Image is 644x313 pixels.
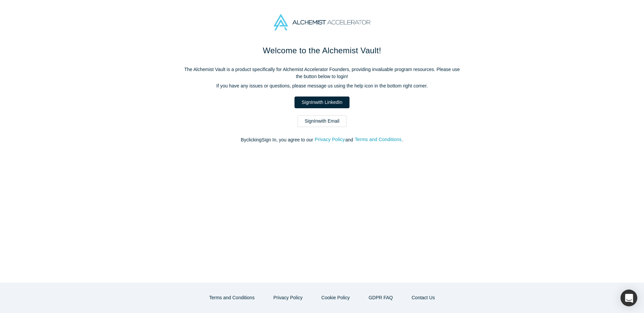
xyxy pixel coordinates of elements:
button: Contact Us [405,292,442,304]
a: GDPR FAQ [362,292,400,304]
h1: Welcome to the Alchemist Vault! [181,45,463,57]
p: If you have any issues or questions, please message us using the help icon in the bottom right co... [181,82,463,89]
a: SignInwith Email [298,115,346,127]
button: Cookie Policy [314,292,357,304]
button: Privacy Policy [266,292,310,304]
button: Terms and Conditions [202,292,262,304]
button: Privacy Policy [314,136,345,143]
a: SignInwith LinkedIn [294,97,349,108]
img: Alchemist Accelerator Logo [274,14,370,30]
p: By clicking Sign In , you agree to our and . [181,136,463,143]
button: Terms and Conditions [355,136,402,143]
p: The Alchemist Vault is a product specifically for Alchemist Accelerator Founders, providing inval... [181,66,463,80]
